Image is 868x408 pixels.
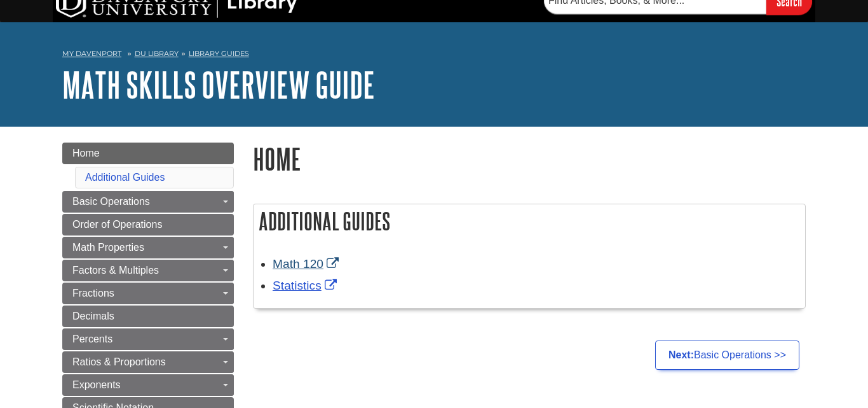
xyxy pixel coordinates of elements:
a: Percents [62,328,234,350]
a: Fractions [62,283,234,304]
a: Ratios & Proportions [62,351,234,373]
span: Factors & Multiples [72,265,159,276]
a: Link opens in new window [273,257,342,271]
h2: Additional Guides [254,204,805,238]
a: Library Guides [189,49,249,58]
a: Next:Basic Operations >> [655,341,799,370]
a: Link opens in new window [273,279,340,292]
a: Exponents [62,374,234,396]
a: Additional Guides [85,172,165,183]
span: Decimals [72,311,114,321]
span: Math Properties [72,242,144,253]
a: Math Properties [62,237,234,258]
span: Exponents [72,379,121,390]
a: Decimals [62,306,234,327]
a: Factors & Multiples [62,260,234,281]
span: Home [72,148,100,158]
a: Home [62,143,234,164]
a: My Davenport [62,48,121,59]
span: Fractions [72,288,114,299]
h1: Home [253,143,806,175]
span: Ratios & Proportions [72,356,166,367]
span: Order of Operations [72,219,162,230]
strong: Next: [668,349,694,360]
span: Basic Operations [72,196,150,207]
a: Order of Operations [62,214,234,236]
span: Percents [72,334,112,344]
nav: breadcrumb [62,45,806,66]
a: DU Library [135,49,179,58]
a: Math Skills Overview Guide [62,65,375,104]
a: Basic Operations [62,191,234,213]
